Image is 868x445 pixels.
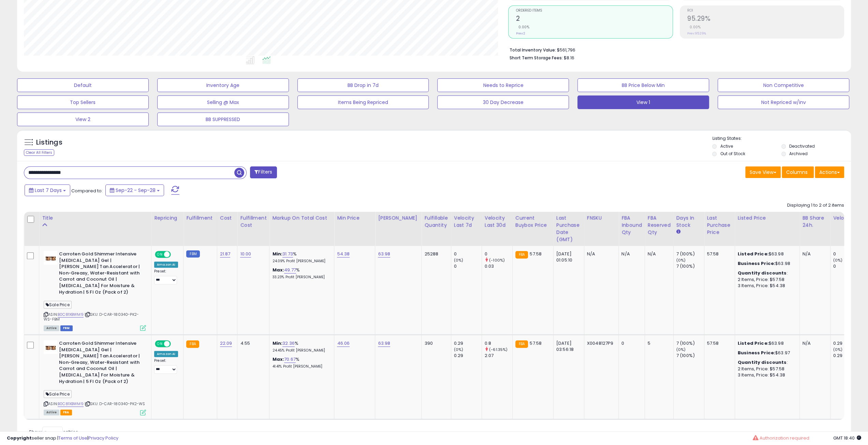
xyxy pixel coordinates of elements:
[648,340,668,346] div: 5
[789,143,815,149] label: Deactivated
[556,340,579,353] div: [DATE] 03:56:18
[186,214,214,222] div: Fulfillment
[272,356,329,369] div: %
[272,348,329,353] p: 24.45% Profit [PERSON_NAME]
[485,353,512,359] div: 2.07
[156,252,164,257] span: ON
[44,340,146,415] div: ASIN:
[676,353,704,359] div: 7 (100%)
[485,251,512,257] div: 0
[156,341,164,347] span: ON
[530,251,542,257] span: 57.58
[676,229,680,235] small: Days In Stock.
[782,166,814,178] button: Columns
[587,251,614,257] div: N/A
[250,166,277,178] button: Filters
[803,251,825,257] div: N/A
[240,340,264,346] div: 4.55
[272,267,329,280] div: %
[282,340,295,347] a: 32.36
[833,340,861,346] div: 0.29
[17,113,149,126] button: View 2
[577,95,709,109] button: View 1
[745,166,781,178] button: Save View
[58,401,84,407] a: B0C81XBWM9
[738,372,794,378] div: 3 Items, Price: $54.38
[297,95,429,109] button: Items Being Repriced
[60,410,72,415] span: FBA
[833,263,861,269] div: 0
[676,257,686,263] small: (0%)
[738,214,797,222] div: Listed Price
[587,214,616,222] div: FNSKU
[485,263,512,269] div: 0.03
[105,184,164,196] button: Sep-22 - Sep-28
[29,429,78,435] span: Show: entries
[738,251,794,257] div: $63.98
[272,259,329,264] p: 24.09% Profit [PERSON_NAME]
[687,9,844,13] span: ROI
[454,214,479,229] div: Velocity Last 7d
[454,353,482,359] div: 0.29
[648,251,668,257] div: N/A
[7,435,118,442] div: seller snap | |
[59,251,142,297] b: Carroten Gold Shimmer Intensive [MEDICAL_DATA] Gel | [PERSON_NAME] Tan Accelerator | Non-Greasy, ...
[272,267,284,273] b: Max:
[738,350,775,356] b: Business Price:
[44,251,146,330] div: ASIN:
[516,15,672,24] h2: 2
[738,340,769,346] b: Listed Price:
[509,55,562,61] b: Short Term Storage Fees:
[60,325,73,331] span: FBM
[738,270,787,276] b: Quantity discounts
[220,340,232,347] a: 22.09
[833,214,858,222] div: Velocity
[676,214,701,229] div: Days In Stock
[157,95,289,109] button: Selling @ Max
[337,340,350,347] a: 46.06
[676,251,704,257] div: 7 (100%)
[489,347,507,352] small: (-61.35%)
[621,214,642,236] div: FBA inbound Qty
[720,151,745,157] label: Out of Stock
[454,347,464,352] small: (0%)
[803,214,827,229] div: BB Share 24h.
[220,214,235,222] div: Cost
[88,435,118,441] a: Privacy Policy
[424,251,445,257] div: 25288
[454,257,464,263] small: (0%)
[833,353,861,359] div: 0.29
[738,270,794,276] div: :
[154,214,180,222] div: Repricing
[272,364,329,369] p: 41.41% Profit [PERSON_NAME]
[738,340,794,346] div: $63.98
[720,143,733,149] label: Active
[516,25,529,30] small: 0.00%
[437,95,569,109] button: 30 Day Decrease
[787,202,844,209] div: Displaying 1 to 2 of 2 items
[7,435,32,441] strong: Copyright
[44,301,72,309] span: Sale Price
[437,78,569,92] button: Needs to Reprice
[509,45,839,54] li: $561,796
[337,251,350,257] a: 54.38
[44,340,57,354] img: 412P0EOpnqL._SL40_.jpg
[297,78,429,92] button: BB Drop in 7d
[454,340,482,346] div: 0.29
[378,340,390,347] a: 63.98
[272,340,282,346] b: Min:
[337,214,372,222] div: Min Price
[44,312,139,322] span: | SKU: D-CAR-180340-PK2-WS-FBM
[621,251,639,257] div: N/A
[17,95,149,109] button: Top Sellers
[240,214,266,229] div: Fulfillment Cost
[485,340,512,346] div: 0.8
[154,358,178,374] div: Preset:
[738,359,794,366] div: :
[833,251,861,257] div: 0
[509,47,556,53] b: Total Inventory Value:
[170,341,181,347] span: OFF
[676,347,686,352] small: (0%)
[157,113,289,126] button: BB SUPPRESSED
[515,214,550,229] div: Current Buybox Price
